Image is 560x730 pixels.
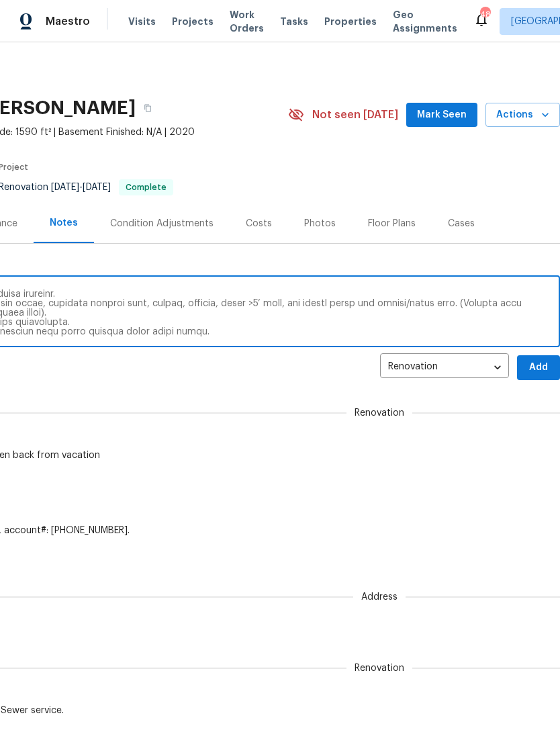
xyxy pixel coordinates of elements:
span: Renovation [346,406,412,420]
div: Photos [304,217,336,230]
span: [DATE] [83,183,111,192]
div: Condition Adjustments [110,217,214,230]
span: Complete [120,183,172,191]
span: Address [353,590,406,604]
span: Not seen [DATE] [312,108,398,122]
span: Maestro [46,15,90,28]
div: Renovation [380,351,509,384]
button: Actions [485,103,560,128]
button: Add [517,355,560,380]
span: Visits [128,15,156,28]
span: Projects [172,15,214,28]
div: Costs [246,217,272,230]
button: Copy Address [136,96,160,120]
span: Tasks [280,17,308,26]
span: [DATE] [51,183,79,192]
span: Geo Assignments [393,8,457,35]
button: Mark Seen [406,103,477,128]
div: Cases [448,217,475,230]
div: Notes [50,216,78,230]
span: Renovation [346,661,412,675]
span: Actions [496,107,549,124]
span: Mark Seen [417,107,467,124]
div: Floor Plans [368,217,416,230]
div: 48 [480,8,489,21]
span: Properties [324,15,377,28]
span: Add [528,359,549,376]
span: - [51,183,111,192]
span: Work Orders [230,8,264,35]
